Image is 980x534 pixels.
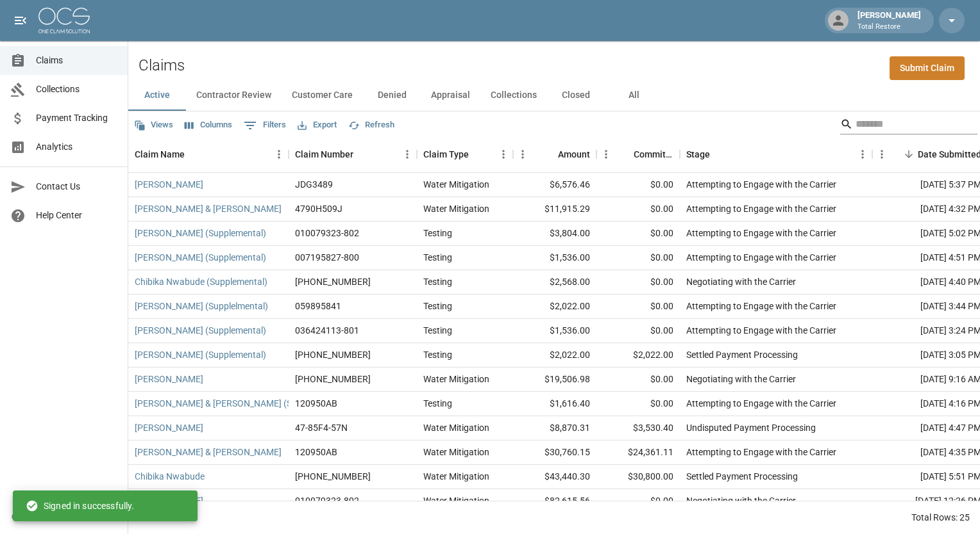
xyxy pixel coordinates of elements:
span: Contact Us [36,180,117,193]
button: Collections [480,80,547,111]
div: $0.00 [596,319,680,343]
div: $6,576.46 [513,173,596,197]
div: Testing [423,251,452,264]
button: Closed [547,80,605,111]
div: 01-009-031656 [295,470,371,483]
button: Menu [269,145,289,164]
div: $0.00 [596,392,680,416]
button: Refresh [345,115,398,135]
div: $19,506.98 [513,368,596,392]
a: [PERSON_NAME] & [PERSON_NAME] [135,446,282,458]
div: $2,022.00 [596,343,680,368]
div: 036424113-801 [295,324,359,337]
button: All [605,80,663,111]
div: $30,760.15 [513,441,596,465]
div: $82,615.56 [513,489,596,514]
div: Water Mitigation [423,178,489,191]
button: Sort [353,145,371,163]
div: Claim Type [423,136,469,172]
div: Water Mitigation [423,421,489,434]
a: Chibika Nwabude [135,470,205,483]
div: 010079323-802 [295,227,359,239]
div: Attempting to Engage with the Carrier [686,251,836,264]
div: JDG3489 [295,178,333,191]
div: Water Mitigation [423,470,489,483]
div: $3,804.00 [513,222,596,246]
a: Submit Claim [890,56,965,80]
div: © 2025 One Claim Solution [12,510,116,523]
div: $1,616.40 [513,392,596,416]
div: Attempting to Engage with the Carrier [686,178,836,191]
div: $2,568.00 [513,270,596,295]
div: Attempting to Engage with the Carrier [686,397,836,410]
div: $30,800.00 [596,465,680,489]
button: Contractor Review [186,80,282,111]
div: Attempting to Engage with the Carrier [686,446,836,458]
button: Menu [872,145,891,164]
span: Payment Tracking [36,111,117,125]
button: Export [294,115,340,135]
a: [PERSON_NAME] & [PERSON_NAME] [135,202,282,215]
div: Search [840,114,977,137]
div: Testing [423,227,452,239]
div: $1,536.00 [513,246,596,270]
a: [PERSON_NAME] (Supplemental) [135,348,266,361]
div: Settled Payment Processing [686,470,798,483]
button: Menu [398,145,417,164]
div: Testing [423,397,452,410]
div: Negotiating with the Carrier [686,494,796,507]
a: [PERSON_NAME] (Supplemental) [135,251,266,264]
button: Denied [363,80,421,111]
div: Settled Payment Processing [686,348,798,361]
button: Sort [900,145,918,163]
div: 47-85F4-57N [295,421,348,434]
div: Stage [686,136,710,172]
div: Claim Name [135,136,185,172]
div: $0.00 [596,368,680,392]
div: Water Mitigation [423,446,489,458]
button: Sort [616,145,634,163]
div: 01-009-228340 [295,348,371,361]
div: 007195827-800 [295,251,359,264]
span: Help Center [36,209,117,222]
button: Active [128,80,186,111]
button: Menu [853,145,872,164]
span: Claims [36,54,117,67]
button: Sort [540,145,558,163]
a: Chibika Nwabude (Supplemental) [135,275,267,288]
a: [PERSON_NAME] (Supplemental) [135,227,266,239]
div: Claim Number [289,136,417,172]
div: Claim Name [128,136,289,172]
div: Attempting to Engage with the Carrier [686,324,836,337]
div: $2,022.00 [513,295,596,319]
div: Negotiating with the Carrier [686,275,796,288]
div: dynamic tabs [128,80,980,111]
img: ocs-logo-white-transparent.png [38,8,90,33]
span: Collections [36,83,117,96]
div: Stage [680,136,872,172]
div: $0.00 [596,173,680,197]
div: $2,022.00 [513,343,596,368]
div: Testing [423,300,452,312]
div: Claim Type [417,136,513,172]
div: $24,361.11 [596,441,680,465]
div: Water Mitigation [423,373,489,385]
div: 059895841 [295,300,341,312]
button: Sort [710,145,728,163]
a: [PERSON_NAME] & [PERSON_NAME] (Supplemental) [135,397,344,410]
div: Claim Number [295,136,353,172]
button: Appraisal [421,80,480,111]
a: [PERSON_NAME] (Supplelmental) [135,300,268,312]
a: [PERSON_NAME] [135,421,203,434]
p: Total Restore [857,22,921,33]
div: Attempting to Engage with the Carrier [686,300,836,312]
div: Testing [423,348,452,361]
div: Amount [558,136,590,172]
button: Sort [469,145,487,163]
div: $0.00 [596,489,680,514]
button: Menu [596,145,616,164]
div: Undisputed Payment Processing [686,421,816,434]
span: Analytics [36,140,117,154]
div: Attempting to Engage with the Carrier [686,202,836,215]
div: $0.00 [596,270,680,295]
